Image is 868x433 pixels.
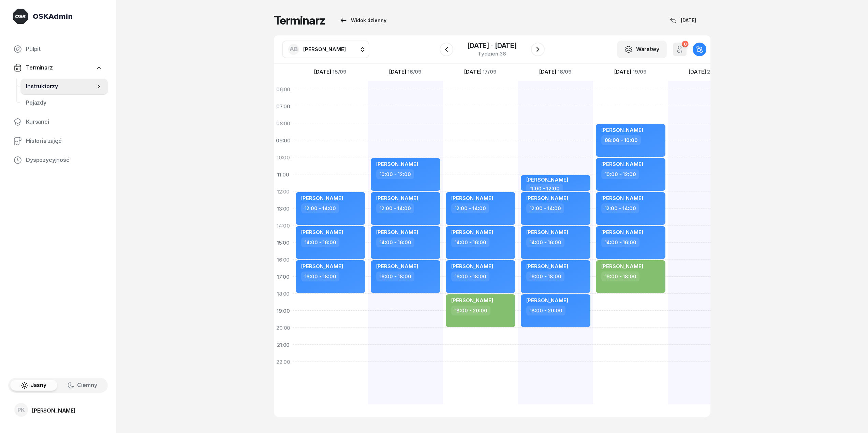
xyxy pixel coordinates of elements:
[376,229,418,235] span: [PERSON_NAME]
[526,237,565,247] div: 14:00 - 16:00
[301,237,340,247] div: 14:00 - 16:00
[274,98,293,115] div: 07:00
[26,45,102,53] span: Pulpit
[376,203,414,213] div: 12:00 - 14:00
[8,114,108,130] a: Kursanci
[539,69,556,74] span: [DATE]
[301,263,343,269] span: [PERSON_NAME]
[526,263,568,269] span: [PERSON_NAME]
[526,272,565,281] div: 16:00 - 18:00
[77,381,97,390] span: Ciemny
[314,69,331,74] span: [DATE]
[274,149,293,166] div: 10:00
[26,156,102,165] span: Dyspozycyjność
[274,319,293,336] div: 20:00
[8,60,108,76] a: Terminarz
[526,203,564,213] div: 12:00 - 14:00
[301,229,343,235] span: [PERSON_NAME]
[464,69,481,74] span: [DATE]
[12,8,29,25] img: logo-dark@2x.png
[274,353,293,370] div: 22:00
[490,42,494,49] span: -
[26,98,102,107] span: Pojazdy
[376,161,418,167] span: [PERSON_NAME]
[333,14,393,27] button: Widok dzienny
[8,41,108,57] a: Pulpit
[376,263,418,269] span: [PERSON_NAME]
[601,135,641,145] div: 08:00 - 10:00
[59,380,106,391] button: Ciemny
[526,297,568,304] span: [PERSON_NAME]
[274,251,293,268] div: 16:00
[614,69,631,74] span: [DATE]
[339,16,386,25] div: Widok dzienny
[17,407,25,413] span: PK
[670,16,696,25] div: [DATE]
[333,69,347,74] span: 15/09
[282,41,369,58] button: AB[PERSON_NAME]
[601,237,640,247] div: 14:00 - 16:00
[274,115,293,132] div: 08:00
[467,42,517,49] div: [DATE] [DATE]
[451,297,493,304] span: [PERSON_NAME]
[274,268,293,285] div: 17:00
[274,200,293,217] div: 13:00
[8,152,108,168] a: Dyspozycyjność
[290,46,298,52] span: AB
[558,69,572,74] span: 18/09
[451,203,489,213] div: 12:00 - 14:00
[624,45,659,54] div: Warstwy
[451,263,493,269] span: [PERSON_NAME]
[526,184,563,194] div: 11:00 - 12:00
[601,169,639,179] div: 10:00 - 12:00
[673,43,687,56] button: 0
[451,272,490,281] div: 16:00 - 18:00
[301,272,340,281] div: 16:00 - 18:00
[467,51,517,56] div: Tydzień 38
[26,118,102,126] span: Kursanci
[707,69,722,74] span: 20/09
[33,12,73,21] div: OSKAdmin
[601,229,643,235] span: [PERSON_NAME]
[8,133,108,149] a: Historia zajęć
[20,78,108,95] a: Instruktorzy
[689,69,706,74] span: [DATE]
[274,217,293,234] div: 14:00
[274,166,293,183] div: 11:00
[32,408,76,413] div: [PERSON_NAME]
[274,183,293,200] div: 12:00
[376,195,418,201] span: [PERSON_NAME]
[601,203,639,213] div: 12:00 - 14:00
[389,69,406,74] span: [DATE]
[408,69,422,74] span: 16/09
[303,46,346,52] span: [PERSON_NAME]
[601,195,643,201] span: [PERSON_NAME]
[601,161,643,167] span: [PERSON_NAME]
[617,41,667,58] button: Warstwy
[274,302,293,319] div: 19:00
[274,81,293,98] div: 06:00
[26,63,53,72] span: Terminarz
[301,195,343,201] span: [PERSON_NAME]
[274,14,325,27] h1: Terminarz
[526,306,566,315] div: 18:00 - 20:00
[664,14,702,27] button: [DATE]
[451,195,493,201] span: [PERSON_NAME]
[526,176,568,183] span: [PERSON_NAME]
[376,169,414,179] div: 10:00 - 12:00
[526,195,568,201] span: [PERSON_NAME]
[31,381,46,390] span: Jasny
[633,69,647,74] span: 19/09
[376,237,415,247] div: 14:00 - 16:00
[274,234,293,251] div: 15:00
[301,203,339,213] div: 12:00 - 14:00
[26,137,102,145] span: Historia zajęć
[483,69,496,74] span: 17/09
[526,229,568,235] span: [PERSON_NAME]
[601,263,643,269] span: [PERSON_NAME]
[26,82,95,91] span: Instruktorzy
[682,41,688,47] div: 0
[376,272,415,281] div: 16:00 - 18:00
[274,132,293,149] div: 09:00
[451,237,490,247] div: 14:00 - 16:00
